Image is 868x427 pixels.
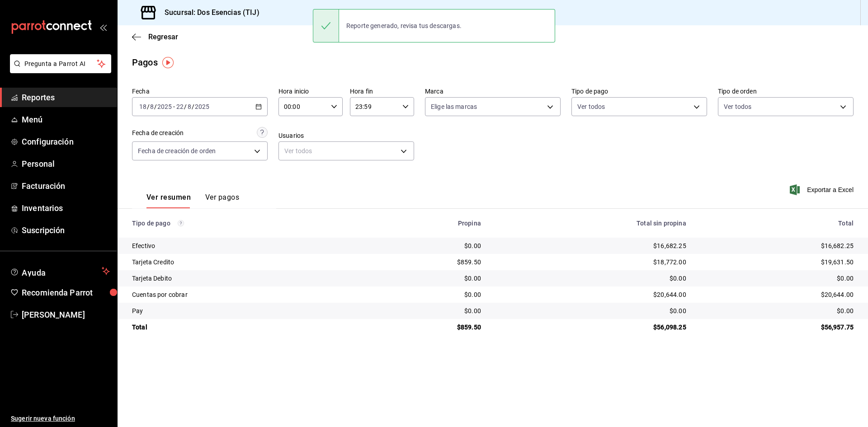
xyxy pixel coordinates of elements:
[132,323,358,332] div: Total
[132,88,268,94] label: Fecha
[192,103,194,110] span: /
[132,290,358,299] div: Cuentas por cobrar
[701,290,854,299] div: $20,644.00
[194,103,210,110] input: ----
[22,158,110,170] span: Personal
[701,258,854,267] div: $19,631.50
[372,306,481,315] div: $0.00
[176,103,184,110] input: --
[205,193,239,208] button: Ver pagos
[184,103,187,110] span: /
[22,286,110,299] span: Recomienda Parrot
[372,220,481,227] div: Propina
[10,54,111,73] button: Pregunta a Parrot AI
[495,274,686,283] div: $0.00
[157,103,172,110] input: ----
[173,103,175,110] span: -
[132,56,158,69] div: Pagos
[701,220,854,227] div: Total
[22,91,110,103] span: Reportes
[146,193,239,208] div: navigation tabs
[132,220,358,227] div: Tipo de pago
[339,16,469,36] div: Reporte generado, revisa tus descargas.
[495,241,686,250] div: $16,682.25
[350,88,414,94] label: Hora fin
[278,141,414,160] div: Ver todos
[701,274,854,283] div: $0.00
[495,290,686,299] div: $20,644.00
[495,323,686,332] div: $56,098.25
[99,23,107,31] button: open_drawer_menu
[372,323,481,332] div: $859.50
[724,102,751,111] span: Ver todos
[11,414,110,423] span: Sugerir nueva función
[495,220,686,227] div: Total sin propina
[147,103,150,110] span: /
[132,241,358,250] div: Efectivo
[495,258,686,267] div: $18,772.00
[372,241,481,250] div: $0.00
[22,202,110,214] span: Inventarios
[157,7,259,18] h3: Sucursal: Dos Esencias (TIJ)
[132,274,358,283] div: Tarjeta Debito
[178,220,184,226] svg: Los pagos realizados con Pay y otras terminales son montos brutos.
[132,128,184,138] div: Fecha de creación
[701,323,854,332] div: $56,957.75
[139,103,147,110] input: --
[187,103,192,110] input: --
[22,309,110,321] span: [PERSON_NAME]
[701,241,854,250] div: $16,682.25
[372,274,481,283] div: $0.00
[22,266,98,277] span: Ayuda
[577,102,605,111] span: Ver todos
[701,306,854,315] div: $0.00
[278,132,414,139] label: Usuarios
[162,57,174,68] img: Tooltip marker
[22,136,110,148] span: Configuración
[425,88,561,94] label: Marca
[372,258,481,267] div: $859.50
[571,88,707,94] label: Tipo de pago
[718,88,854,94] label: Tipo de orden
[150,103,154,110] input: --
[148,33,178,41] span: Regresar
[146,193,191,208] button: Ver resumen
[431,102,477,111] span: Elige las marcas
[132,33,178,41] button: Regresar
[138,146,216,155] span: Fecha de creación de orden
[22,113,110,126] span: Menú
[132,306,358,315] div: Pay
[132,258,358,267] div: Tarjeta Credito
[154,103,157,110] span: /
[22,180,110,192] span: Facturación
[792,184,854,195] button: Exportar a Excel
[278,88,343,94] label: Hora inicio
[495,306,686,315] div: $0.00
[24,59,97,69] span: Pregunta a Parrot AI
[22,224,110,236] span: Suscripción
[6,66,111,75] a: Pregunta a Parrot AI
[372,290,481,299] div: $0.00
